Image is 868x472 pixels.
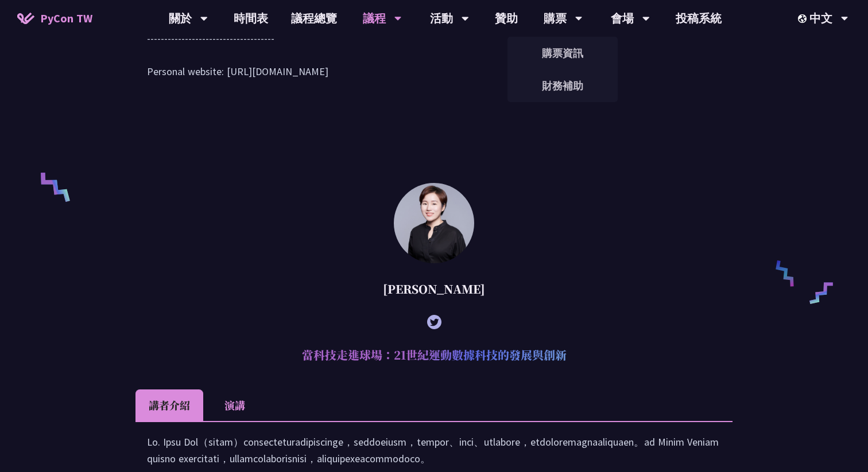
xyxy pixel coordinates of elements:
[507,72,618,99] a: 財務補助
[507,40,618,67] a: 購票資訊
[203,389,266,421] li: 演講
[135,272,733,306] div: [PERSON_NAME]
[6,4,104,33] a: PyCon TW
[135,389,203,421] li: 講者介紹
[17,13,34,24] img: Home icon of PyCon TW 2025
[394,183,474,263] img: 林滿新
[40,10,92,27] span: PyCon TW
[135,338,733,372] h2: 當科技走進球場：21世紀運動數據科技的發展與創新
[798,14,809,23] img: Locale Icon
